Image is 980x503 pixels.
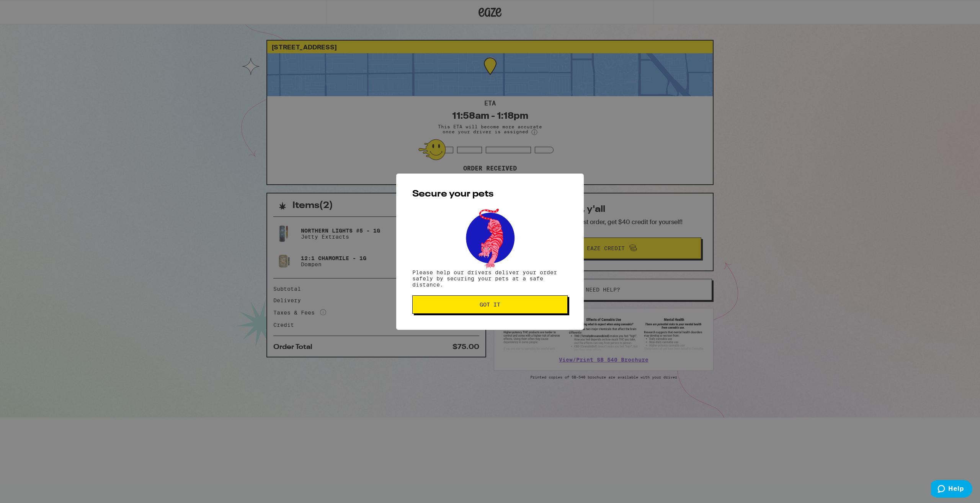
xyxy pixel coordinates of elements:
[412,190,568,199] h2: Secure your pets
[412,269,568,288] p: Please help our drivers deliver your order safely by securing your pets at a safe distance.
[931,480,972,499] iframe: Opens a widget where you can find more information
[459,206,521,269] img: pets
[480,302,500,307] span: Got it
[412,295,568,314] button: Got it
